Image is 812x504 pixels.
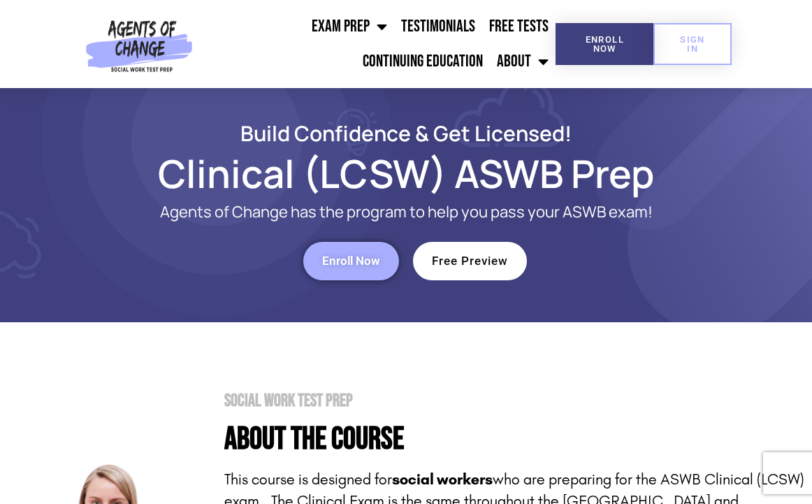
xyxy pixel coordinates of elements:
span: Enroll Now [322,255,380,267]
h2: Build Confidence & Get Licensed! [35,123,777,143]
h4: About the Course [224,424,804,455]
a: Enroll Now [303,242,399,280]
a: Free Tests [482,9,556,44]
nav: Menu [198,9,556,79]
h1: Clinical (LCSW) ASWB Prep [35,157,777,189]
a: SIGN IN [653,23,732,65]
p: Agents of Change has the program to help you pass your ASWB exam! [91,203,721,221]
a: Exam Prep [305,9,394,44]
span: Free Preview [432,255,508,267]
span: SIGN IN [676,35,709,53]
a: Testimonials [394,9,482,44]
a: About [490,44,556,79]
span: Enroll Now [578,35,631,53]
strong: social workers [392,470,493,489]
a: Continuing Education [356,44,490,79]
h2: Social Work Test Prep [224,392,804,410]
a: Enroll Now [556,23,653,65]
a: Free Preview [413,242,527,280]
